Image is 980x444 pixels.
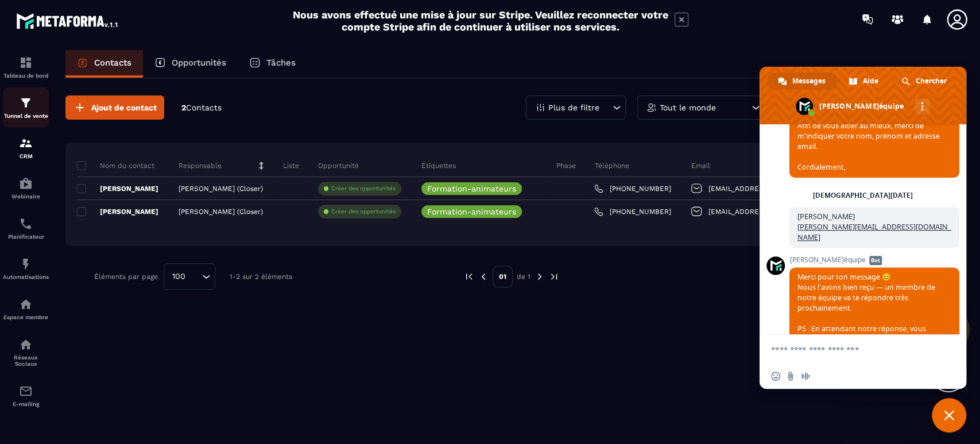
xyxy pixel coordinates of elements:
[19,217,33,231] img: scheduler
[771,335,932,363] textarea: Entrez votre message...
[517,272,530,281] p: de 1
[493,266,513,288] p: 01
[691,161,710,170] p: Email
[427,208,516,216] p: Formation-animateurs
[230,273,292,281] p: 1-2 sur 2 éléments
[464,271,474,282] img: prev
[181,102,222,113] p: 2
[179,185,263,193] p: [PERSON_NAME] (Closer)
[594,207,671,216] a: [PHONE_NUMBER]
[94,58,131,68] p: Contacts
[3,72,49,79] p: Tableau de bord
[932,398,966,432] a: Fermer le chat
[3,193,49,200] p: Webinaire
[3,168,49,208] a: automationsautomationsWebinaire
[813,192,913,199] div: [DEMOGRAPHIC_DATA][DATE]
[3,128,49,168] a: formationformationCRM
[3,289,49,329] a: automationsautomationsEspace membre
[797,212,951,242] span: [PERSON_NAME]
[789,256,959,264] span: [PERSON_NAME]équipe
[594,161,629,170] p: Téléphone
[786,372,795,381] span: Envoyer un fichier
[594,184,671,193] a: [PHONE_NUMBER]
[916,72,947,90] span: Chercher
[179,208,263,216] p: [PERSON_NAME] (Closer)
[891,72,958,90] a: Chercher
[186,103,222,112] span: Contacts
[331,185,396,193] p: Créer des opportunités
[548,104,599,112] p: Plus de filtre
[19,56,33,70] img: formation
[77,161,154,170] p: Nom du contact
[797,222,951,242] a: [PERSON_NAME][EMAIL_ADDRESS][DOMAIN_NAME]
[3,234,49,240] p: Planificateur
[427,185,516,193] p: Formation-animateurs
[143,50,238,78] a: Opportunités
[179,161,222,170] p: Responsable
[16,10,119,31] img: logo
[19,257,33,271] img: automations
[421,161,456,170] p: Étiquettes
[3,248,49,289] a: automationsautomationsAutomatisations
[3,113,49,119] p: Tunnel de vente
[91,102,157,113] span: Ajout de contact
[65,95,164,120] button: Ajout de contact
[331,208,396,216] p: Créer des opportunités
[3,208,49,248] a: schedulerschedulerPlanificateur
[19,96,33,110] img: formation
[863,72,878,90] span: Aide
[3,376,49,416] a: emailemailE-mailing
[3,401,49,407] p: E-mailing
[3,153,49,159] p: CRM
[801,372,810,381] span: Message audio
[3,274,49,280] p: Automatisations
[869,256,882,265] span: Bot
[65,50,143,78] a: Contacts
[292,9,669,33] h2: Nous avons effectué une mise à jour sur Stripe. Veuillez reconnecter votre compte Stripe afin de ...
[266,58,296,68] p: Tâches
[792,72,826,90] span: Messages
[94,273,158,281] p: Éléments par page
[283,161,299,170] p: Liste
[556,161,576,170] p: Phase
[77,207,158,216] p: [PERSON_NAME]
[3,329,49,376] a: social-networksocial-networkRéseaux Sociaux
[19,384,33,398] img: email
[771,372,780,381] span: Insérer un emoji
[478,271,489,282] img: prev
[19,177,33,190] img: automations
[797,272,944,365] span: Merci pour ton message 😊 Nous l’avons bien reçu — un membre de notre équipe va te répondre très p...
[189,270,199,283] input: Search for option
[3,314,49,320] p: Espace membre
[3,87,49,128] a: formationformationTunnel de vente
[660,104,716,112] p: Tout le monde
[768,72,837,90] a: Messages
[19,338,33,351] img: social-network
[549,271,559,282] img: next
[172,58,226,68] p: Opportunités
[19,136,33,150] img: formation
[3,47,49,87] a: formationformationTableau de bord
[164,263,215,290] div: Search for option
[168,270,189,283] span: 100
[77,184,158,193] p: [PERSON_NAME]
[3,354,49,367] p: Réseaux Sociaux
[318,161,359,170] p: Opportunité
[238,50,307,78] a: Tâches
[19,297,33,311] img: automations
[534,271,545,282] img: next
[838,72,890,90] a: Aide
